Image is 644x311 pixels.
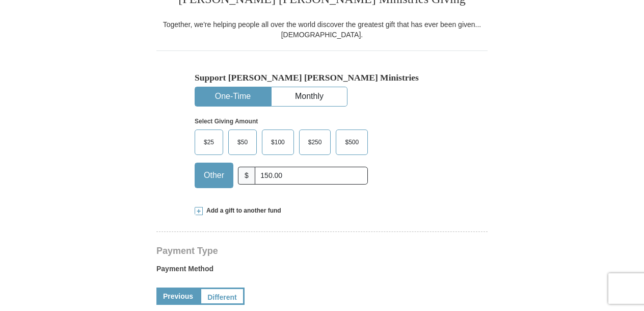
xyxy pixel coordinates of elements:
[340,135,364,150] span: $500
[199,135,219,150] span: $25
[238,167,255,185] span: $
[266,135,290,150] span: $100
[195,72,449,83] h5: Support [PERSON_NAME] [PERSON_NAME] Ministries
[203,206,281,215] span: Add a gift to another fund
[156,19,488,40] div: Together, we're helping people all over the world discover the greatest gift that has ever been g...
[195,118,258,125] strong: Select Giving Amount
[156,264,488,279] label: Payment Method
[195,87,271,106] button: One-Time
[232,135,253,150] span: $50
[303,135,327,150] span: $250
[156,288,200,305] a: Previous
[255,167,368,185] input: Other Amount
[156,247,488,255] h4: Payment Type
[199,168,229,183] span: Other
[272,87,347,106] button: Monthly
[200,288,245,305] a: Different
